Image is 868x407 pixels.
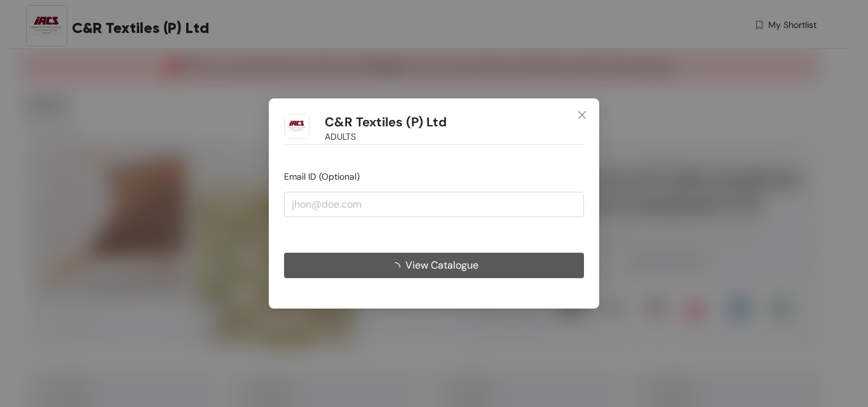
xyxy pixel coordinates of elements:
span: loading [390,262,405,272]
span: Email ID (Optional) [284,171,360,182]
button: Close [565,98,599,133]
img: Buyer Portal [284,114,309,139]
span: View Catalogue [405,257,478,273]
button: View Catalogue [284,253,584,278]
input: jhon@doe.com [284,192,584,217]
h1: C&R Textiles (P) Ltd [325,114,447,130]
span: close [577,110,587,120]
span: ADULTS [325,130,356,143]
